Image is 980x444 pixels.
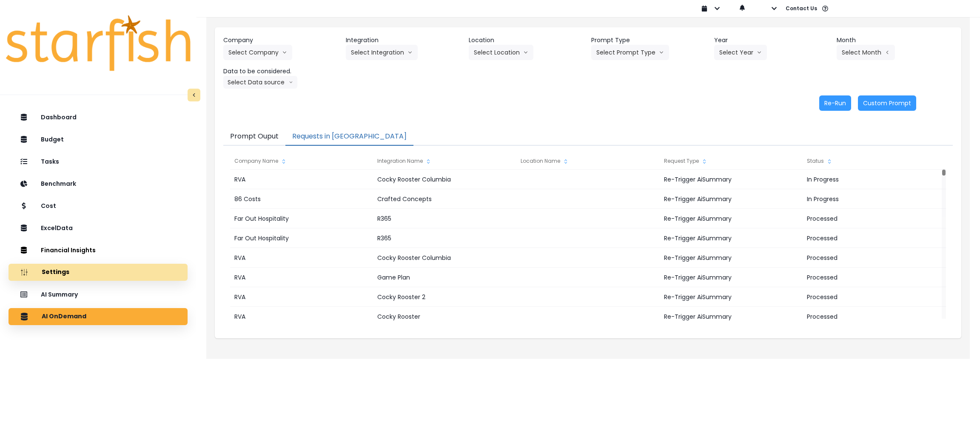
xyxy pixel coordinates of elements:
[280,158,287,165] svg: sort
[660,287,803,307] div: Re-Trigger AiSummary
[714,45,767,60] button: Select Yeararrow down line
[373,209,516,228] div: R365
[803,189,946,209] div: In Progress
[282,48,287,57] svg: arrow down line
[230,248,373,268] div: RVA
[9,175,188,192] button: Benchmark
[885,48,890,57] svg: arrow left line
[9,219,188,236] button: ExcelData
[757,48,762,57] svg: arrow down line
[9,286,188,303] button: AI Summary
[523,48,528,57] svg: arrow down line
[660,209,803,228] div: Re-Trigger AiSummary
[346,36,462,45] header: Integration
[660,189,803,209] div: Re-Trigger AiSummary
[660,307,803,326] div: Re-Trigger AiSummary
[41,180,76,187] p: Benchmark
[9,153,188,170] button: Tasks
[837,36,953,45] header: Month
[425,158,432,165] svg: sort
[9,264,188,281] button: Settings
[41,291,78,298] p: AI Summary
[803,209,946,228] div: Processed
[803,153,946,170] div: Status
[373,153,516,170] div: Integration Name
[701,158,708,165] svg: sort
[230,228,373,248] div: Far Out Hospitality
[230,287,373,307] div: RVA
[9,197,188,214] button: Cost
[837,45,895,60] button: Select Montharrow left line
[230,153,373,170] div: Company Name
[285,128,413,146] button: Requests in [GEOGRAPHIC_DATA]
[223,36,339,45] header: Company
[819,95,851,111] button: Re-Run
[289,78,293,86] svg: arrow down line
[803,228,946,248] div: Processed
[659,48,664,57] svg: arrow down line
[803,170,946,189] div: In Progress
[9,242,188,259] button: Financial Insights
[714,36,830,45] header: Year
[41,136,64,143] p: Budget
[230,189,373,209] div: 86 Costs
[41,225,73,232] p: ExcelData
[346,45,418,60] button: Select Integrationarrow down line
[803,287,946,307] div: Processed
[591,45,669,60] button: Select Prompt Typearrow down line
[803,307,946,326] div: Processed
[230,307,373,326] div: RVA
[42,313,86,320] p: AI OnDemand
[223,67,339,76] header: Data to be considered.
[373,248,516,268] div: Cocky Rooster Columbia
[469,36,585,45] header: Location
[660,248,803,268] div: Re-Trigger AiSummary
[660,228,803,248] div: Re-Trigger AiSummary
[230,268,373,287] div: RVA
[516,153,659,170] div: Location Name
[230,170,373,189] div: RVA
[858,95,916,111] button: Custom Prompt
[373,228,516,248] div: R365
[223,45,292,60] button: Select Companyarrow down line
[223,128,285,146] button: Prompt Ouput
[373,189,516,209] div: Crafted Concepts
[41,202,56,210] p: Cost
[407,48,413,57] svg: arrow down line
[223,76,297,89] button: Select Data sourcearrow down line
[373,268,516,287] div: Game Plan
[41,158,59,165] p: Tasks
[41,114,77,121] p: Dashboard
[230,209,373,228] div: Far Out Hospitality
[373,287,516,307] div: Cocky Rooster 2
[373,307,516,326] div: Cocky Rooster
[803,268,946,287] div: Processed
[469,45,533,60] button: Select Locationarrow down line
[9,131,188,148] button: Budget
[826,158,833,165] svg: sort
[373,170,516,189] div: Cocky Rooster Columbia
[9,109,188,126] button: Dashboard
[591,36,707,45] header: Prompt Type
[660,268,803,287] div: Re-Trigger AiSummary
[803,248,946,268] div: Processed
[660,153,803,170] div: Request Type
[9,308,188,325] button: AI OnDemand
[660,170,803,189] div: Re-Trigger AiSummary
[562,158,569,165] svg: sort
